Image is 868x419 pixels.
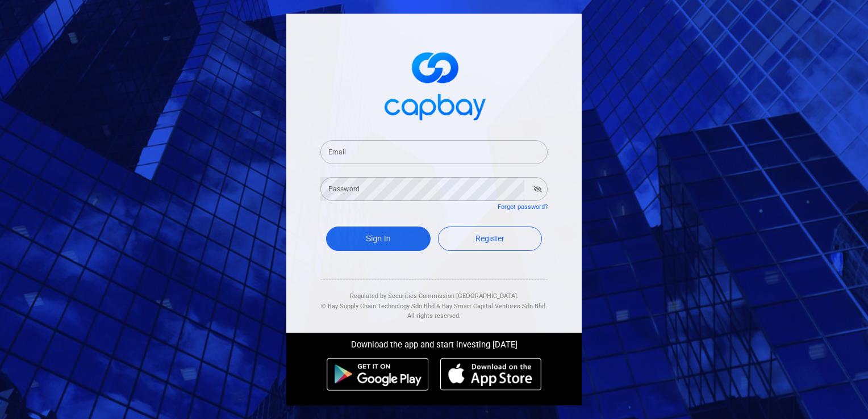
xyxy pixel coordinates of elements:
[320,280,548,321] div: Regulated by Securities Commission [GEOGRAPHIC_DATA]. & All rights reserved.
[278,333,590,352] div: Download the app and start investing [DATE]
[327,358,429,391] img: android
[440,358,541,391] img: ios
[438,227,542,251] a: Register
[498,203,548,211] a: Forgot password?
[326,227,431,251] button: Sign In
[442,303,547,310] span: Bay Smart Capital Ventures Sdn Bhd.
[475,234,504,243] span: Register
[377,42,491,127] img: logo
[321,303,435,310] span: © Bay Supply Chain Technology Sdn Bhd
